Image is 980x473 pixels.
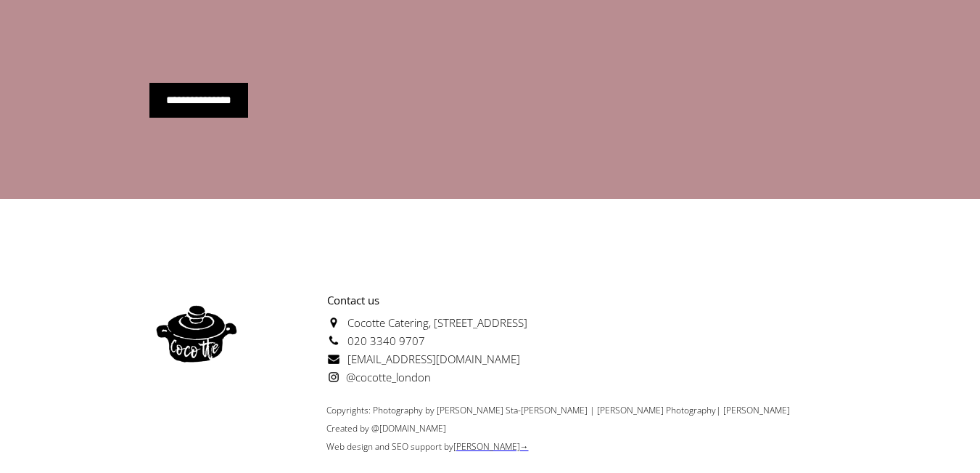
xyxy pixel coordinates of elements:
a: Cocotte Catering, [STREET_ADDRESS] [327,315,527,330]
div: Copyrights: Photography by [PERSON_NAME] Sta-[PERSON_NAME] | [PERSON_NAME] Photography| [PERSON_N... [149,401,790,456]
a: [EMAIL_ADDRESS][DOMAIN_NAME] [327,352,520,366]
a: Web design and SEO support by [326,440,453,453]
a: [PERSON_NAME]→ [453,440,529,453]
span: Created by @[DOMAIN_NAME] [326,422,446,434]
a: 020 3340 9707 [327,333,425,348]
iframe: reCAPTCHA [149,4,370,61]
strong: Contact us [327,291,379,310]
a: @cocotte_london [327,370,431,384]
